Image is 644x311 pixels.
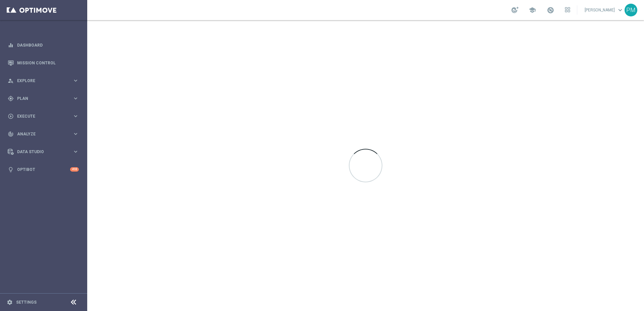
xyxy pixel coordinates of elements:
[17,54,79,72] a: Mission Control
[17,114,72,118] span: Execute
[7,114,79,119] button: play_circle_outline Execute keyboard_arrow_right
[72,131,79,137] i: keyboard_arrow_right
[7,78,79,83] button: person_search Explore keyboard_arrow_right
[17,79,72,83] span: Explore
[17,132,72,136] span: Analyze
[8,42,14,48] i: equalizer
[8,131,72,137] div: Analyze
[8,167,14,173] i: lightbulb
[584,5,625,15] a: [PERSON_NAME]keyboard_arrow_down
[7,60,79,66] button: Mission Control
[7,149,79,154] button: Data Studio keyboard_arrow_right
[72,148,79,155] i: keyboard_arrow_right
[16,300,37,304] a: Settings
[8,78,72,84] div: Explore
[7,96,79,101] button: gps_fixed Plan keyboard_arrow_right
[8,149,72,155] div: Data Studio
[7,299,13,305] i: settings
[72,95,79,102] i: keyboard_arrow_right
[616,6,624,14] span: keyboard_arrow_down
[8,96,72,102] div: Plan
[529,6,536,14] span: school
[70,167,79,172] div: +10
[17,161,70,178] a: Optibot
[8,113,14,119] i: play_circle_outline
[7,131,79,137] button: track_changes Analyze keyboard_arrow_right
[7,167,79,172] button: lightbulb Optibot +10
[17,36,79,54] a: Dashboard
[72,113,79,119] i: keyboard_arrow_right
[625,4,637,16] div: PM
[8,131,14,137] i: track_changes
[7,43,79,48] button: equalizer Dashboard
[8,161,79,178] div: Optibot
[17,97,72,101] span: Plan
[8,78,14,84] i: person_search
[8,96,14,102] i: gps_fixed
[8,54,79,72] div: Mission Control
[8,36,79,54] div: Dashboard
[72,77,79,84] i: keyboard_arrow_right
[17,150,72,154] span: Data Studio
[8,113,72,119] div: Execute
